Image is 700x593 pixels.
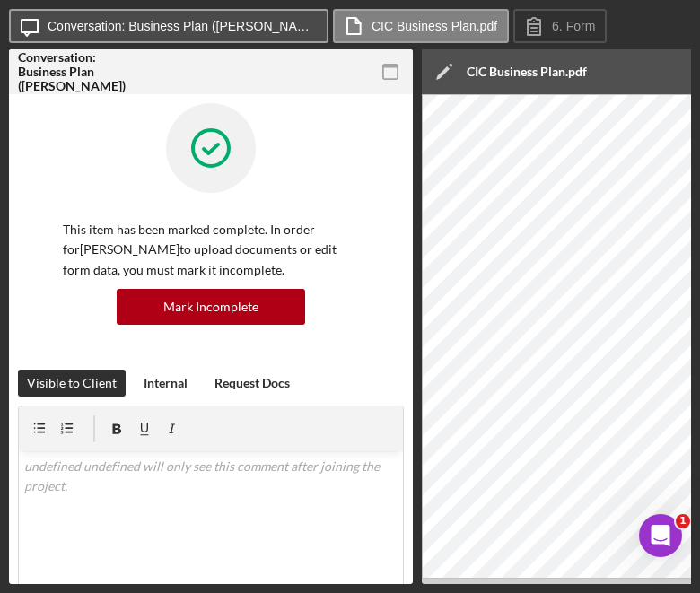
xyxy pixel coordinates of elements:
button: Internal [135,370,197,397]
div: Conversation: Business Plan ([PERSON_NAME]) [18,50,144,93]
div: Request Docs [214,370,290,397]
span: 1 [676,514,690,528]
button: CIC Business Plan.pdf [333,9,509,43]
button: Mark Incomplete [117,289,305,325]
label: CIC Business Plan.pdf [372,19,497,33]
div: Mark Incomplete [163,289,258,325]
div: Internal [144,370,188,397]
button: Request Docs [206,370,299,397]
button: Conversation: Business Plan ([PERSON_NAME]) [9,9,328,43]
button: Visible to Client [18,370,126,397]
div: CIC Business Plan.pdf [467,65,587,79]
label: Conversation: Business Plan ([PERSON_NAME]) [48,19,317,33]
div: Visible to Client [27,370,117,397]
iframe: Intercom live chat [639,514,682,557]
label: 6. Form [552,19,595,33]
p: This item has been marked complete. In order for [PERSON_NAME] to upload documents or edit form d... [63,220,359,280]
button: 6. Form [513,9,607,43]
